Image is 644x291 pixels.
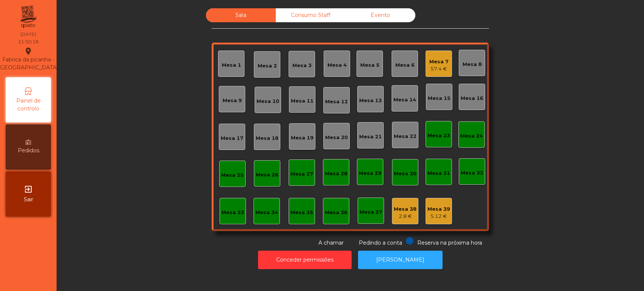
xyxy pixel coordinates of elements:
[359,170,381,177] div: Mesa 29
[394,133,417,140] div: Mesa 22
[325,170,347,178] div: Mesa 28
[429,65,449,73] div: 57.4 €
[427,132,450,139] div: Mesa 23
[427,205,450,213] div: Mesa 39
[359,239,402,246] span: Pedindo a conta
[325,134,348,141] div: Mesa 20
[221,135,243,142] div: Mesa 17
[19,4,37,30] img: qpiato
[325,98,348,106] div: Mesa 12
[292,62,312,69] div: Mesa 3
[206,8,276,22] div: Sala
[276,8,346,22] div: Consumo Staff
[290,170,313,178] div: Mesa 27
[327,61,347,69] div: Mesa 4
[463,61,482,68] div: Mesa 8
[223,97,242,104] div: Mesa 9
[359,97,382,104] div: Mesa 13
[8,97,49,113] span: Painel de controlo
[221,209,244,216] div: Mesa 33
[258,62,277,70] div: Mesa 2
[24,47,33,56] i: location_on
[360,208,382,216] div: Mesa 37
[394,205,417,213] div: Mesa 38
[325,209,347,216] div: Mesa 36
[18,38,38,45] div: 21:50:18
[318,239,344,246] span: A chamar
[24,196,33,204] span: Sair
[256,171,278,179] div: Mesa 26
[257,98,279,105] div: Mesa 10
[461,169,483,177] div: Mesa 32
[394,213,417,220] div: 2.8 €
[291,134,314,142] div: Mesa 19
[429,58,449,66] div: Mesa 7
[427,213,450,220] div: 5.12 €
[256,135,278,142] div: Mesa 18
[258,251,352,269] button: Conceder permissões
[255,209,278,216] div: Mesa 34
[395,61,415,69] div: Mesa 6
[394,170,417,178] div: Mesa 30
[393,96,416,104] div: Mesa 14
[222,61,241,69] div: Mesa 1
[461,95,483,102] div: Mesa 16
[360,61,380,69] div: Mesa 5
[427,170,450,177] div: Mesa 31
[417,239,482,246] span: Reserva na próxima hora
[221,172,244,179] div: Mesa 25
[291,97,314,105] div: Mesa 11
[18,147,39,155] span: Pedidos
[428,95,450,102] div: Mesa 15
[358,251,443,269] button: [PERSON_NAME]
[359,133,382,141] div: Mesa 21
[20,31,36,38] div: [DATE]
[290,209,313,216] div: Mesa 35
[460,132,483,140] div: Mesa 24
[346,8,415,22] div: Evento
[24,185,33,194] i: exit_to_app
